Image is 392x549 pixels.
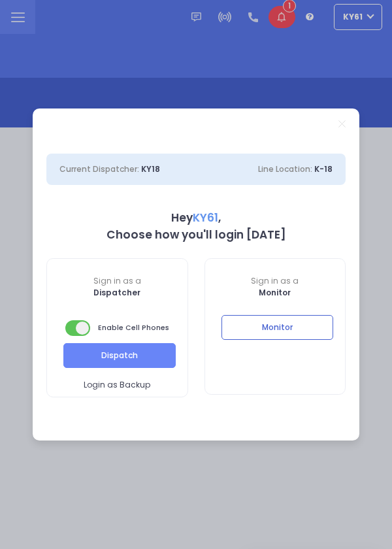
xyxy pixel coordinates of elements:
span: KY18 [141,163,160,175]
span: Sign in as a [205,275,346,287]
button: Monitor [221,315,334,340]
span: KY61 [193,210,218,225]
span: Current Dispatcher: [59,163,139,175]
span: K-18 [314,163,333,175]
b: Choose how you'll login [DATE] [106,227,286,242]
button: Dispatch [63,343,176,368]
a: Close [338,120,346,127]
b: Dispatcher [93,287,140,298]
span: Sign in as a [47,275,188,287]
span: Line Location: [258,163,312,175]
b: Monitor [259,287,291,298]
span: Login as Backup [84,379,150,391]
span: Enable Cell Phones [65,319,169,337]
b: Hey , [171,210,221,225]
